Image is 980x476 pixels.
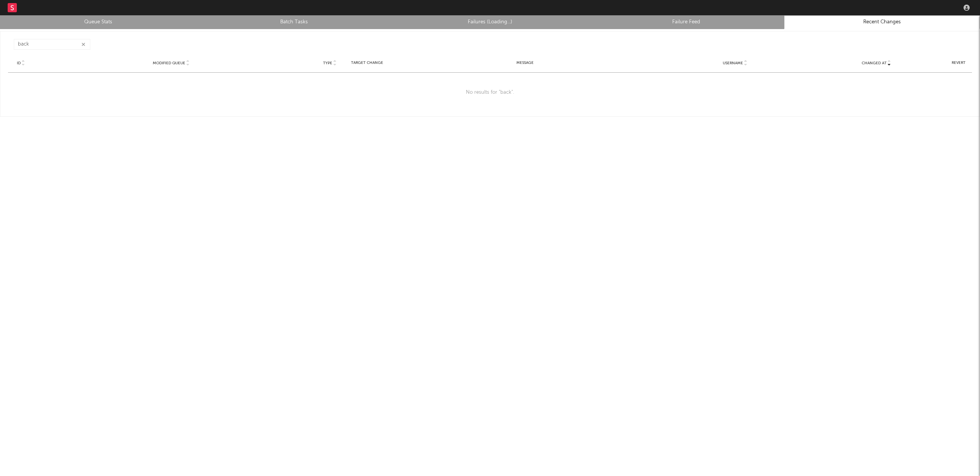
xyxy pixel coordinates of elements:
[200,18,388,27] a: Batch Tasks
[387,60,663,66] div: Message
[788,18,976,27] a: Recent Changes
[723,61,743,65] span: Username
[153,61,185,65] span: Modified Queue
[949,60,968,66] div: Revert
[4,18,192,27] a: Queue Stats
[351,60,384,66] div: Target Change
[14,39,90,50] input: Search...
[862,61,887,65] span: Changed At
[17,61,21,65] span: ID
[323,61,332,65] span: Type
[396,18,584,27] a: Failures (Loading...)
[8,73,972,112] div: No results for " back ".
[592,18,780,27] a: Failure Feed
